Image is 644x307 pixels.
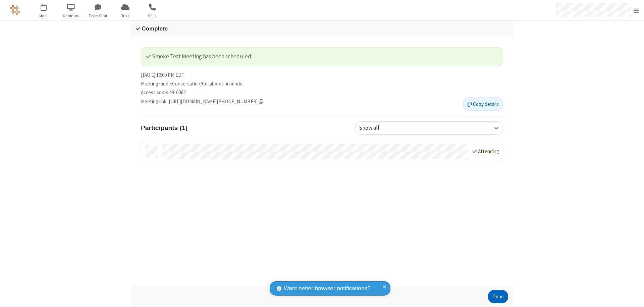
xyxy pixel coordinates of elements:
[58,13,84,19] span: Webinars
[86,13,111,19] span: Team Chat
[141,89,503,97] li: Access code: 4910062
[141,71,184,79] span: [DATE] 10:00 PM EDT
[359,124,391,132] div: Show all
[10,5,20,15] img: QA Selenium DO NOT DELETE OR CHANGE
[488,290,508,303] button: Done
[141,80,503,88] li: Meeting mode : Conversation/Collaboration mode
[141,121,350,134] h4: Participants (1)
[140,13,165,19] span: Calls
[478,148,499,155] span: Attending
[146,53,253,60] span: Smoke Test Meeting has been scheduled!
[169,98,263,106] span: Copy meeting link
[284,284,370,293] span: Want better browser notifications?
[31,13,56,19] span: Meet
[136,25,508,32] h3: Complete
[141,98,167,106] span: Meeting link :
[113,13,138,19] span: Drive
[463,98,503,111] button: Copy details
